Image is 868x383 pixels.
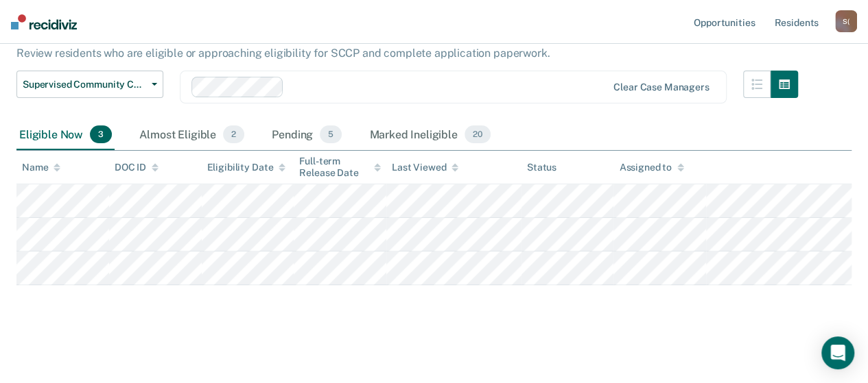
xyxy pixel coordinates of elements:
div: Full-term Release Date [299,156,381,179]
span: Supervised Community Confinement Program [23,79,146,90]
div: Pending5 [269,120,344,150]
div: Open Intercom Messenger [821,336,854,369]
button: S( [835,10,857,32]
div: S ( [835,10,857,32]
div: Name [22,162,60,173]
div: Almost Eligible2 [137,120,247,150]
span: 3 [90,125,112,143]
div: Assigned to [619,162,683,173]
div: DOC ID [115,162,159,173]
div: Marked Ineligible20 [366,120,493,150]
div: Clear case managers [613,82,709,93]
div: Eligible Now3 [16,120,115,150]
span: 20 [465,125,491,143]
div: Status [527,162,556,173]
div: Last Viewed [392,162,458,173]
img: Recidiviz [11,14,77,29]
button: Supervised Community Confinement Program [16,71,163,98]
span: 2 [223,125,244,143]
span: 5 [320,125,342,143]
div: Eligibility Date [207,162,286,173]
